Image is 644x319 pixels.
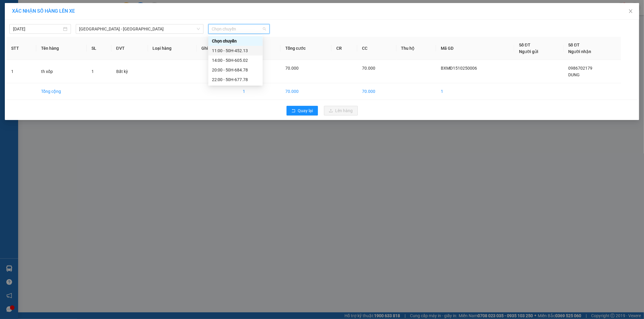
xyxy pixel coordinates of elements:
[148,37,197,60] th: Loại hàng
[5,5,66,20] div: Dãy 4-B15 bến xe [GEOGRAPHIC_DATA]
[436,37,514,60] th: Mã GD
[6,60,36,83] td: 1
[111,37,148,60] th: ĐVT
[5,6,14,12] span: Gửi:
[12,8,75,14] span: XÁC NHẬN SỐ HÀNG LÊN XE
[212,24,266,33] span: Chọn chuyến
[324,106,358,115] button: uploadLên hàng
[208,36,263,46] div: Chọn chuyến
[36,37,87,60] th: Tên hàng
[71,5,139,12] div: Đăk Mil
[212,47,259,54] div: 11:00 - 50H-452.13
[357,83,396,100] td: 70.000
[71,31,79,38] span: TC:
[197,37,238,60] th: Ghi chú
[280,37,332,60] th: Tổng cước
[212,57,259,64] div: 14:00 - 50H-605.02
[36,60,87,83] td: th xốp
[569,43,580,47] span: Số ĐT
[36,83,87,100] td: Tổng cộng
[71,6,85,12] span: Nhận:
[197,27,200,31] span: down
[285,66,299,71] span: 70.000
[519,49,538,54] span: Người gửi
[212,38,259,44] div: Chọn chuyến
[212,67,259,73] div: 20:00 - 50H-684.78
[280,83,332,100] td: 70.000
[569,49,591,54] span: Người nhận
[362,66,375,71] span: 70.000
[569,66,593,71] span: 0986702179
[71,20,139,28] div: 0986702179
[519,43,530,47] span: Số ĐT
[13,26,62,32] input: 15/10/2025
[212,76,259,83] div: 22:00 - 50H-677.78
[441,66,477,71] span: BXMĐ1510250006
[71,12,139,20] div: DUNG
[6,37,36,60] th: STT
[298,107,313,114] span: Quay lại
[291,109,296,113] span: rollback
[91,69,94,74] span: 1
[332,37,357,60] th: CR
[396,37,436,60] th: Thu hộ
[71,28,139,49] span: cx [PERSON_NAME]
[622,3,639,20] button: Close
[111,60,148,83] td: Bất kỳ
[357,37,396,60] th: CC
[628,9,633,14] span: close
[287,106,318,115] button: rollbackQuay lại
[79,24,200,33] span: Sài Gòn - Đắk Nông
[238,83,280,100] td: 1
[569,72,580,77] span: DUNG
[436,83,514,100] td: 1
[87,37,111,60] th: SL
